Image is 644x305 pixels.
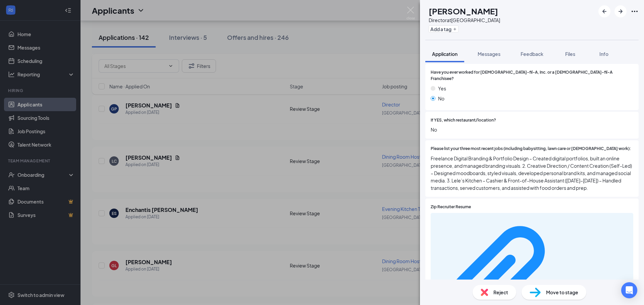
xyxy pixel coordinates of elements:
span: No [438,95,444,102]
button: ArrowRight [614,5,627,17]
span: Please list your three most recent jobs (including babysitting, lawn care or [DEMOGRAPHIC_DATA] w... [431,146,631,152]
span: Have you ever worked for [DEMOGRAPHIC_DATA]-fil-A, Inc. or a [DEMOGRAPHIC_DATA]-fil-A Franchisee? [431,69,633,82]
svg: ArrowLeftNew [600,7,608,15]
span: Reject [493,289,508,296]
svg: Ellipses [631,7,639,15]
span: Messages [478,51,500,57]
span: Move to stage [546,289,578,296]
span: Yes [438,85,446,92]
div: Director at [GEOGRAPHIC_DATA] [429,17,500,23]
span: Files [565,51,575,57]
div: Open Intercom Messenger [621,282,637,298]
span: Zip Recruiter Resume [431,204,471,210]
span: Application [432,51,458,57]
span: No [431,126,633,133]
button: PlusAdd a tag [429,25,459,32]
span: If YES, which restaurant/location? [431,117,496,124]
span: Feedback [521,51,543,57]
span: Info [599,51,608,57]
button: ArrowLeftNew [598,5,610,17]
span: Freelance Digital Branding & Portfolio Design – Created digital portfolios, built an online prese... [431,155,633,192]
div: ea82b5f31888dc696504bbcec6fa1fd6.pdf [566,279,629,284]
svg: ArrowRight [616,7,625,15]
svg: Plus [453,27,457,31]
h1: [PERSON_NAME] [429,5,498,17]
